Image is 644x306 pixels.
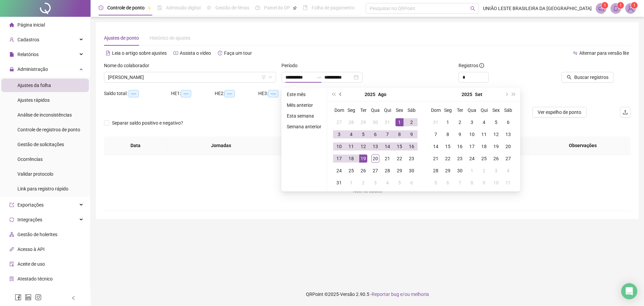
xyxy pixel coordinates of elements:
div: HE 3: [258,90,302,97]
span: 1 [633,3,636,8]
td: 2025-09-05 [490,116,502,128]
th: Jornadas [167,136,275,155]
th: Sex [490,104,502,116]
span: to [316,75,322,80]
td: 2025-07-28 [345,116,357,128]
td: 2025-08-27 [369,165,381,177]
div: 28 [432,167,440,175]
div: HE 1: [171,90,215,97]
td: 2025-08-20 [369,152,381,165]
div: 2 [408,118,416,126]
span: down [268,75,272,79]
div: 23 [408,155,416,163]
div: 10 [335,142,343,150]
span: user-add [9,37,14,42]
div: 8 [444,130,452,138]
th: Qua [466,104,478,116]
span: left [71,296,76,300]
td: 2025-08-04 [345,128,357,140]
td: 2025-09-11 [478,128,490,140]
span: Análise de inconsistências [17,112,72,118]
td: 2025-09-05 [393,177,406,189]
span: Admissão digital [166,5,201,10]
div: 5 [359,130,367,138]
div: 4 [383,179,391,187]
td: 2025-09-15 [442,140,454,152]
td: 2025-07-31 [381,116,393,128]
span: sync [9,217,14,222]
li: Mês anterior [284,101,324,109]
span: Gestão de férias [215,5,249,10]
span: Controle de ponto [107,5,145,10]
td: 2025-10-08 [466,177,478,189]
span: Acesso à API [17,247,45,252]
span: Gestão de solicitações [17,142,64,147]
div: 31 [432,118,440,126]
td: 2025-10-05 [430,177,442,189]
div: 1 [468,167,476,175]
th: Ter [357,104,369,116]
td: 2025-09-03 [369,177,381,189]
div: 22 [395,155,404,163]
span: audit [9,262,14,266]
span: file [9,52,14,57]
span: Página inicial [17,22,45,28]
span: Ajustes de ponto [104,35,139,41]
span: lock [9,67,14,72]
td: 2025-09-01 [442,116,454,128]
td: 2025-08-30 [406,165,418,177]
span: Reportar bug e/ou melhoria [372,292,429,297]
td: 2025-08-11 [345,140,357,152]
td: 2025-10-03 [490,165,502,177]
span: search [470,6,475,11]
div: 3 [335,130,343,138]
div: 18 [480,142,488,150]
td: 2025-08-13 [369,140,381,152]
td: 2025-09-12 [490,128,502,140]
td: 2025-10-09 [478,177,490,189]
div: 20 [504,142,512,150]
div: 13 [371,142,379,150]
div: 28 [383,167,391,175]
span: Painel do DP [264,5,290,10]
button: super-prev-year [330,88,337,101]
td: 2025-09-17 [466,140,478,152]
div: Saldo total: [104,90,171,97]
div: 16 [456,142,464,150]
div: 12 [359,142,367,150]
span: pushpin [147,6,151,10]
div: 2 [480,167,488,175]
th: Dom [333,104,345,116]
div: 6 [371,130,379,138]
th: Seg [345,104,357,116]
td: 2025-08-14 [381,140,393,152]
div: Open Intercom Messenger [621,283,637,299]
span: youtube [173,51,178,55]
td: 2025-07-29 [357,116,369,128]
div: 8 [468,179,476,187]
td: 2025-08-10 [333,140,345,152]
button: Buscar registros [561,72,614,83]
span: Link para registro rápido [17,186,68,191]
span: Registros [459,62,484,69]
span: instagram [35,294,42,301]
span: clock-circle [99,5,103,10]
span: upload [623,110,628,115]
th: Qui [478,104,490,116]
span: Ajustes rápidos [17,97,50,103]
div: 30 [456,167,464,175]
td: 2025-08-22 [393,152,406,165]
label: Período [281,62,302,69]
div: 28 [347,118,355,126]
td: 2025-09-02 [357,177,369,189]
span: Cadastros [17,37,39,42]
div: 13 [504,130,512,138]
div: 17 [468,142,476,150]
td: 2025-09-20 [502,140,514,152]
div: 26 [492,155,500,163]
div: 11 [480,130,488,138]
span: Alternar para versão lite [579,50,629,56]
td: 2025-09-10 [466,128,478,140]
td: 2025-08-06 [369,128,381,140]
td: 2025-08-21 [381,152,393,165]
